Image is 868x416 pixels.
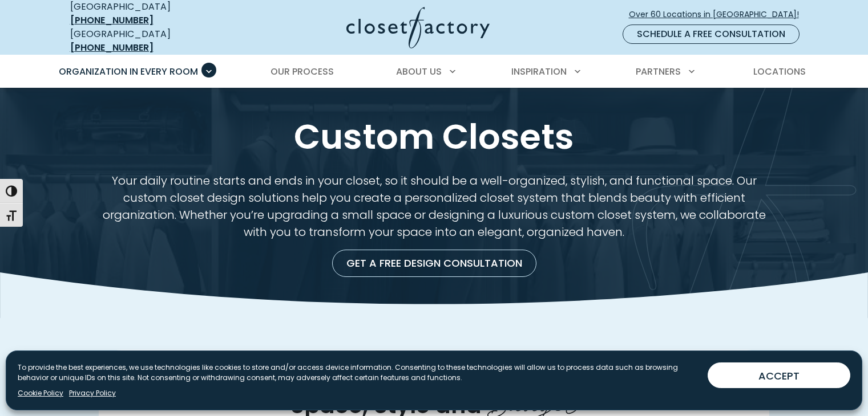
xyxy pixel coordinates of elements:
a: Privacy Policy [69,388,116,398]
span: About Us [396,65,442,78]
a: [PHONE_NUMBER] [70,14,154,27]
a: Over 60 Locations in [GEOGRAPHIC_DATA]! [628,5,809,25]
img: Closet Factory Logo [346,7,490,48]
a: Cookie Policy [18,388,63,398]
a: Get a Free Design Consultation [332,250,536,277]
span: Our Process [271,65,334,78]
p: To provide the best experiences, we use technologies like cookies to store and/or access device i... [18,362,699,383]
button: ACCEPT [708,362,850,388]
span: Over 60 Locations in [GEOGRAPHIC_DATA]! [629,9,808,21]
span: Locations [753,65,806,78]
a: Schedule a Free Consultation [623,25,800,44]
div: [GEOGRAPHIC_DATA] [70,27,236,55]
h1: Custom Closets [68,115,801,158]
p: Your daily routine starts and ends in your closet, so it should be a well-organized, stylish, and... [99,172,769,240]
a: [PHONE_NUMBER] [70,41,154,54]
span: Partners [636,65,681,78]
span: Organization in Every Room [59,65,198,78]
nav: Primary Menu [51,56,818,88]
span: Inspiration [511,65,567,78]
